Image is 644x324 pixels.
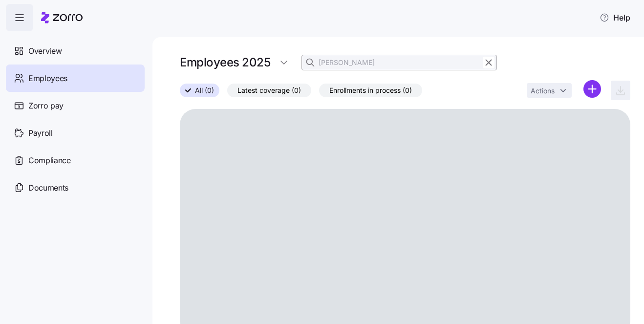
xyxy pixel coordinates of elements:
svg: add icon [583,80,601,98]
span: Payroll [28,127,53,139]
h1: Employees 2025 [180,55,270,70]
span: Documents [28,182,68,194]
span: Overview [28,45,62,57]
span: Enrollments in process (0) [329,84,412,97]
button: Actions [527,83,572,98]
input: Search Employees [301,55,497,70]
a: Employees [6,65,145,92]
span: Help [600,12,630,23]
span: Zorro pay [28,100,64,112]
a: Documents [6,174,145,201]
span: Latest coverage (0) [237,84,301,97]
a: Payroll [6,119,145,147]
a: Zorro pay [6,92,145,119]
span: All (0) [195,84,214,97]
a: Overview [6,37,145,65]
a: Compliance [6,147,145,174]
button: Help [592,8,638,27]
span: Actions [531,87,555,94]
span: Employees [28,72,67,85]
span: Compliance [28,154,71,167]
